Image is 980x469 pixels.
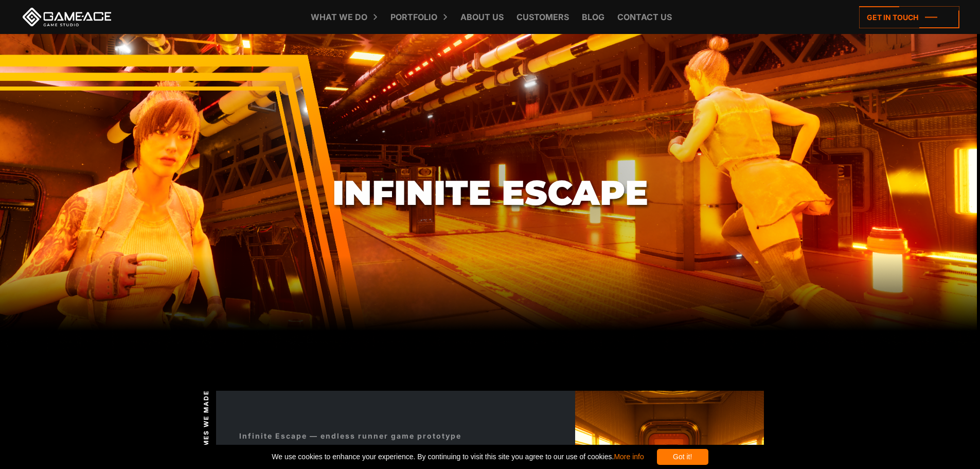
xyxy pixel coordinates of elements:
[859,6,959,28] a: Get in touch
[657,449,708,465] div: Got it!
[272,449,644,465] span: We use cookies to enhance your experience. By continuing to visit this site you agree to our use ...
[239,430,461,441] div: Infinite Escape — endless runner game prototype
[332,174,648,212] h1: Infinite Escape
[202,390,211,457] span: Games we made
[614,453,644,461] a: More info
